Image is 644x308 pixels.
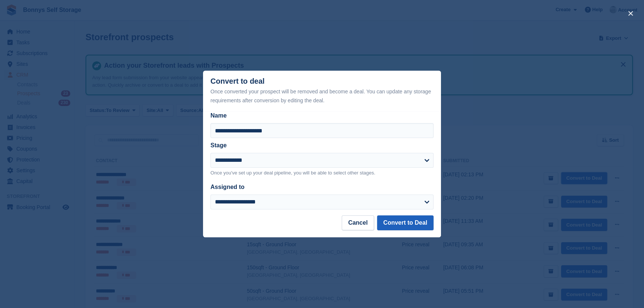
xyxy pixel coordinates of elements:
div: Once converted your prospect will be removed and become a deal. You can update any storage requir... [210,87,434,105]
button: close [625,7,637,19]
label: Assigned to [210,184,245,190]
div: Convert to deal [210,77,434,105]
button: Cancel [342,215,374,230]
label: Stage [210,142,227,148]
p: Once you've set up your deal pipeline, you will be able to select other stages. [210,169,434,177]
button: Convert to Deal [377,215,434,230]
label: Name [210,111,434,120]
